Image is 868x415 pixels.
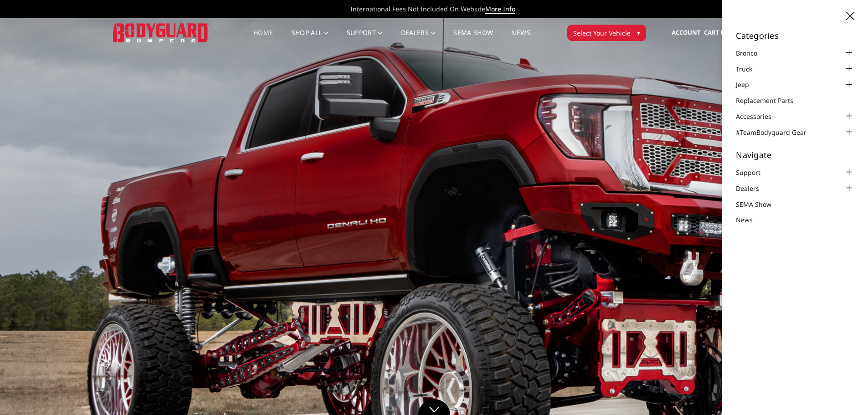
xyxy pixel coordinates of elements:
[736,96,805,105] a: Replacement Parts
[453,30,493,47] a: SEMA Show
[672,20,701,45] a: Account
[822,371,868,415] iframe: Chat Widget
[418,399,450,415] a: Click to Down
[573,28,631,38] span: Select Your Vehicle
[736,200,783,209] a: SEMA Show
[736,215,764,225] a: News
[736,48,769,58] a: Bronco
[511,30,530,47] a: News
[113,23,209,42] img: BODYGUARD BUMPERS
[704,20,728,45] a: Cart 0
[736,184,770,193] a: Dealers
[253,30,273,47] a: Home
[672,28,701,36] span: Account
[736,128,818,137] a: #TeamBodyguard Gear
[347,30,383,47] a: Support
[704,28,719,36] span: Cart
[736,31,854,40] h5: Categories
[736,151,854,159] h5: Navigate
[567,25,646,41] button: Select Your Vehicle
[401,30,436,47] a: Dealers
[736,64,764,74] a: Truck
[637,28,640,37] span: ▾
[736,80,760,89] a: Jeep
[736,168,772,177] a: Support
[721,29,728,36] span: 0
[485,5,515,14] a: More Info
[292,30,329,47] a: shop all
[736,112,783,121] a: Accessories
